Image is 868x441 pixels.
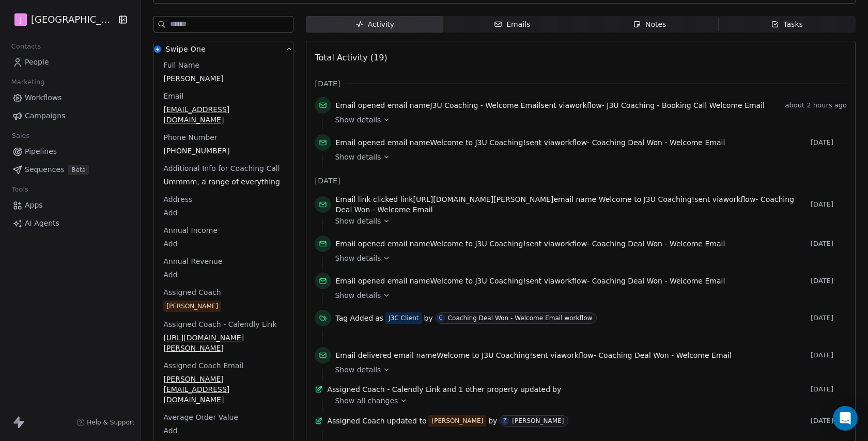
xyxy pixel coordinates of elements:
[161,360,245,371] span: Assigned Coach Email
[335,350,732,360] span: email name sent via workflow -
[161,287,223,297] span: Assigned Coach
[7,74,49,90] span: Marketing
[163,426,284,436] span: Add
[68,165,89,175] span: Beta
[335,276,725,286] span: email name sent via workflow -
[335,100,765,111] span: email name sent via workflow -
[8,215,132,232] a: AI Agents
[161,225,220,235] span: Annual Income
[25,92,62,103] span: Workflows
[20,14,22,25] span: J
[431,416,483,426] div: [PERSON_NAME]
[811,277,847,285] span: [DATE]
[335,365,840,375] a: Show details
[161,163,282,174] span: Additional Info for Coaching Call
[335,396,840,406] a: Show all changes
[76,418,134,427] a: Help & Support
[335,101,385,109] span: Email opened
[413,195,553,203] span: [URL][DOMAIN_NAME][PERSON_NAME]
[335,313,373,323] span: Tag Added
[8,143,132,160] a: Pipelines
[335,137,725,148] span: email name sent via workflow -
[592,138,725,147] span: Coaching Deal Won - Welcome Email
[161,132,219,143] span: Phone Number
[166,301,218,311] div: [PERSON_NAME]
[424,313,433,323] span: by
[7,128,34,144] span: Sales
[25,200,43,211] span: Apps
[375,313,383,323] span: as
[25,111,65,121] span: Campaigns
[335,194,807,215] span: link email name sent via workflow -
[154,45,161,53] img: Swipe One
[811,240,847,248] span: [DATE]
[161,319,278,329] span: Assigned Coach - Calendly Link
[315,176,340,186] span: [DATE]
[389,313,419,323] div: J3C Client
[327,416,384,426] span: Assigned Coach
[503,417,507,425] div: Z
[448,314,593,322] div: Coaching Deal Won - Welcome Email workflow
[335,216,381,226] span: Show details
[387,416,427,426] span: updated to
[163,333,284,353] span: [URL][DOMAIN_NAME][PERSON_NAME]
[335,195,398,203] span: Email link clicked
[488,416,497,426] span: by
[165,44,206,54] span: Swipe One
[552,384,561,395] span: by
[8,197,132,214] a: Apps
[335,277,385,285] span: Email opened
[163,177,284,187] span: Ummmm, a range of everything
[335,351,391,359] span: Email delivered
[8,54,132,71] a: People
[335,253,840,263] a: Show details
[161,91,185,101] span: Email
[327,384,440,395] span: Assigned Coach - Calendly Link
[811,200,847,209] span: [DATE]
[335,138,385,147] span: Email opened
[25,57,49,68] span: People
[592,240,725,248] span: Coaching Deal Won - Welcome Email
[785,101,847,109] span: about 2 hours ago
[811,138,847,147] span: [DATE]
[335,290,381,301] span: Show details
[335,239,725,249] span: email name sent via workflow -
[335,115,381,125] span: Show details
[7,182,33,197] span: Tools
[161,194,194,204] span: Address
[430,138,525,147] span: Welcome to J3U Coaching!
[163,104,284,125] span: [EMAIL_ADDRESS][DOMAIN_NAME]
[161,60,202,70] span: Full Name
[161,412,240,422] span: Average Order Value
[8,107,132,124] a: Campaigns
[599,195,694,203] span: Welcome to J3U Coaching!
[494,19,530,30] div: Emails
[163,239,284,249] span: Add
[163,146,284,156] span: [PHONE_NUMBER]
[12,11,112,28] button: J[GEOGRAPHIC_DATA]
[25,164,64,175] span: Sequences
[315,78,340,89] span: [DATE]
[161,256,224,266] span: Annual Revenue
[7,39,45,54] span: Contacts
[163,73,284,84] span: [PERSON_NAME]
[31,13,116,26] span: [GEOGRAPHIC_DATA]
[335,152,381,162] span: Show details
[633,19,666,30] div: Notes
[833,406,858,431] div: Open Intercom Messenger
[25,146,57,157] span: Pipelines
[430,240,525,248] span: Welcome to J3U Coaching!
[607,101,765,109] span: J3U Coaching - Booking Call Welcome Email
[154,41,293,60] button: Swipe OneSwipe One
[8,89,132,106] a: Workflows
[811,351,847,359] span: [DATE]
[811,417,847,425] span: [DATE]
[335,216,840,226] a: Show details
[592,277,725,285] span: Coaching Deal Won - Welcome Email
[335,365,381,375] span: Show details
[439,314,442,322] div: C
[335,253,381,263] span: Show details
[771,19,803,30] div: Tasks
[87,418,134,427] span: Help & Support
[8,161,132,178] a: SequencesBeta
